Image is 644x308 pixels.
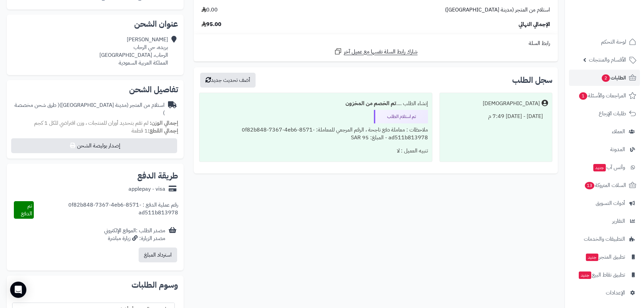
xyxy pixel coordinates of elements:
a: الطلبات2 [569,70,640,86]
span: لم تقم بتحديد أوزان للمنتجات ، وزن افتراضي للكل 1 كجم [34,119,148,127]
h2: طريقة الدفع [137,172,178,180]
button: أضف تحديث جديد [200,73,256,88]
span: الإعدادات [606,288,625,298]
span: 2 [601,74,610,82]
strong: إجمالي الوزن: [150,119,178,127]
span: لوحة التحكم [601,37,626,47]
span: التطبيقات والخدمات [584,234,625,244]
a: الإعدادات [569,285,640,301]
a: التقارير [569,213,640,229]
button: إصدار بوليصة الشحن [11,138,177,153]
h2: وسوم الطلبات [12,281,178,289]
span: العملاء [612,127,625,136]
a: السلات المتروكة13 [569,177,640,193]
span: استلام من المتجر (مدينة [GEOGRAPHIC_DATA]) [445,6,550,14]
div: [DEMOGRAPHIC_DATA] [483,100,540,108]
span: شارك رابط السلة نفسها مع عميل آخر [344,48,418,56]
a: المدونة [569,141,640,158]
h3: سجل الطلب [512,76,552,84]
button: استرداد المبلغ [139,247,177,262]
div: مصدر الطلب :الموقع الإلكتروني [104,227,165,242]
a: تطبيق نقاط البيعجديد [569,267,640,283]
b: تم الخصم من المخزون [345,99,396,108]
span: الطلبات [601,73,626,82]
span: تم الدفع [21,202,32,218]
span: وآتس آب [593,163,625,172]
span: 1 [579,92,588,100]
span: الأقسام والمنتجات [589,55,626,65]
span: 0.00 [201,6,218,14]
a: التطبيقات والخدمات [569,231,640,247]
h2: تفاصيل الشحن [12,86,178,94]
span: تطبيق المتجر [585,252,625,262]
a: أدوات التسويق [569,195,640,211]
span: جديد [593,164,606,171]
div: استلام من المتجر (مدينة [GEOGRAPHIC_DATA]) [12,101,165,117]
small: 1 قطعة [132,127,178,135]
h2: عنوان الشحن [12,20,178,28]
div: [DATE] - [DATE] 7:49 م [444,110,548,123]
strong: إجمالي القطع: [148,127,178,135]
div: تم استلام الطلب [374,110,428,123]
a: طلبات الإرجاع [569,105,640,122]
a: المراجعات والأسئلة1 [569,88,640,104]
div: ملاحظات : معاملة دفع ناجحة ، الرقم المرجعي للمعاملة: 0f82b848-7367-4eb6-8571-ad511b813978 - المبل... [204,123,428,144]
a: شارك رابط السلة نفسها مع عميل آخر [334,47,418,56]
span: ( طرق شحن مخصصة ) [15,101,165,117]
div: [PERSON_NAME] بريده، حي الرحاب الرحاب، [GEOGRAPHIC_DATA] المملكة العربية السعودية [99,36,168,67]
span: أدوات التسويق [596,198,625,208]
span: 95.00 [201,21,221,28]
img: logo-2.png [598,5,638,19]
span: جديد [579,271,591,279]
span: السلات المتروكة [584,181,626,190]
span: التقارير [612,216,625,226]
div: رقم عملية الدفع : 0f82b848-7367-4eb6-8571-ad511b813978 [34,201,178,219]
span: جديد [586,254,598,261]
div: مصدر الزيارة: زيارة مباشرة [104,235,165,242]
span: الإجمالي النهائي [519,21,550,28]
a: تطبيق المتجرجديد [569,249,640,265]
span: المدونة [610,145,625,154]
span: 13 [585,182,595,190]
span: طلبات الإرجاع [599,109,626,118]
div: إنشاء الطلب .... [204,97,428,110]
a: لوحة التحكم [569,34,640,50]
div: تنبيه العميل : لا [204,144,428,158]
span: تطبيق نقاط البيع [578,270,625,280]
div: applepay - visa [128,185,165,193]
span: المراجعات والأسئلة [578,91,626,100]
div: Open Intercom Messenger [10,282,26,298]
a: العملاء [569,123,640,140]
div: رابط السلة [196,40,555,47]
a: وآتس آبجديد [569,159,640,175]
